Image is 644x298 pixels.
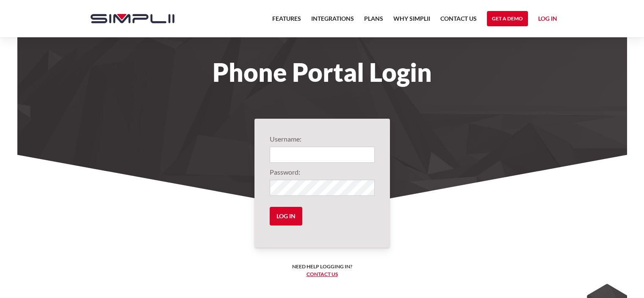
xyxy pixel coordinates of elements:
a: Log in [538,14,557,26]
label: Username: [270,134,375,144]
form: Login [270,134,375,232]
a: Why Simplii [393,14,430,29]
a: Contact us [307,271,338,277]
input: Log in [270,207,302,226]
a: Features [272,14,301,29]
h6: Need help logging in? ‍ [292,263,352,278]
label: Password: [270,167,375,177]
a: Get a Demo [487,11,528,26]
h1: Phone Portal Login [82,63,562,81]
a: Plans [364,14,383,29]
a: Integrations [311,14,354,29]
img: Simplii [91,14,174,23]
a: Contact US [440,14,477,29]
